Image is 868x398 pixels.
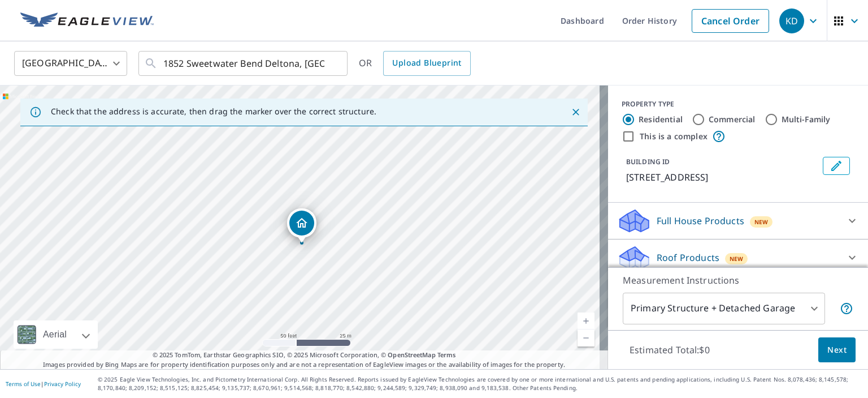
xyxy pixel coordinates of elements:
p: | [6,380,81,387]
div: Aerial [40,320,70,349]
button: Edit building 1 [823,157,850,175]
a: Cancel Order [692,9,769,33]
span: Your report will include the primary structure and a detached garage if one exists. [840,302,853,315]
label: Commercial [709,114,756,125]
div: [GEOGRAPHIC_DATA] [14,48,127,79]
span: © 2025 TomTom, Earthstar Geographics SIO, © 2025 Microsoft Corporation, © [153,350,456,360]
span: New [730,254,744,263]
p: Estimated Total: $0 [620,337,719,362]
div: Aerial [14,320,98,349]
p: BUILDING ID [626,157,670,166]
a: Current Level 19, Zoom Out [578,329,594,346]
a: Upload Blueprint [383,51,470,76]
p: Roof Products [657,251,719,264]
div: Primary Structure + Detached Garage [623,293,825,324]
div: OR [359,51,471,76]
img: EV Logo [20,12,154,29]
p: Check that the address is accurate, then drag the marker over the correct structure. [51,106,376,117]
span: Next [827,343,847,357]
p: Full House Products [657,214,744,228]
label: Multi-Family [782,114,831,125]
a: Terms [437,350,456,359]
a: Privacy Policy [44,380,81,388]
label: Residential [639,114,683,125]
p: [STREET_ADDRESS] [626,170,818,184]
p: © 2025 Eagle View Technologies, Inc. and Pictometry International Corp. All Rights Reserved. Repo... [98,375,862,392]
button: Close [568,105,583,119]
input: Search by address or latitude-longitude [163,48,324,79]
div: KD [779,8,804,33]
a: Terms of Use [6,380,41,388]
label: This is a complex [640,131,708,142]
button: Next [818,337,856,363]
span: New [754,217,769,226]
div: Roof ProductsNew [617,244,859,271]
p: Measurement Instructions [623,273,853,287]
div: PROPERTY TYPE [622,99,854,109]
a: OpenStreetMap [388,350,435,359]
a: Current Level 19, Zoom In [578,313,594,329]
span: Upload Blueprint [392,56,461,70]
div: Full House ProductsNew [617,207,859,234]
